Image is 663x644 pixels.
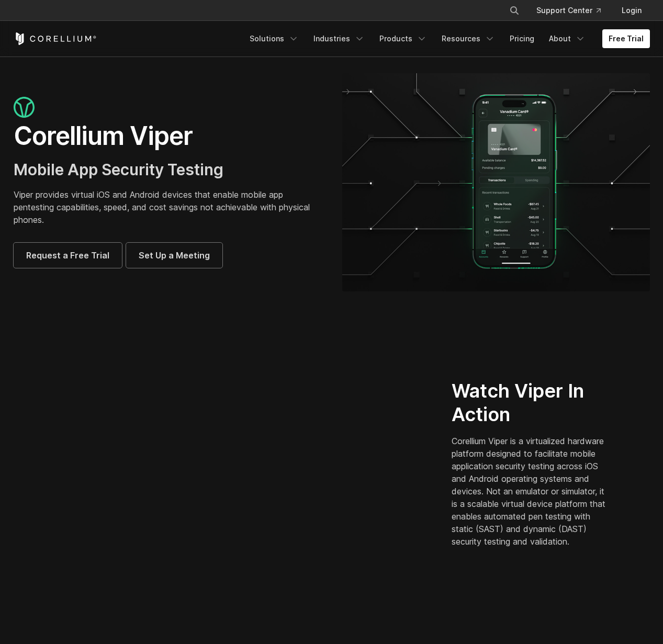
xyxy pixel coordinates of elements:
a: Login [613,1,650,20]
h2: Watch Viper In Action [452,379,610,426]
span: Set Up a Meeting [139,249,210,262]
span: Request a Free Trial [26,249,109,262]
a: About [543,29,592,48]
a: Free Trial [602,29,650,48]
button: Search [505,1,524,20]
a: Request a Free Trial [14,243,122,268]
a: Solutions [243,29,305,48]
a: Set Up a Meeting [126,243,222,268]
img: viper_hero [342,73,650,291]
a: Resources [435,29,501,48]
img: viper_icon_large [14,97,35,118]
a: Support Center [528,1,609,20]
h1: Corellium Viper [14,120,321,152]
div: Navigation Menu [243,29,650,48]
div: Navigation Menu [497,1,650,20]
a: Pricing [503,29,541,48]
p: Viper provides virtual iOS and Android devices that enable mobile app pentesting capabilities, sp... [14,188,321,226]
span: Mobile App Security Testing [14,160,223,179]
a: Products [373,29,433,48]
a: Corellium Home [14,32,97,45]
p: Corellium Viper is a virtualized hardware platform designed to facilitate mobile application secu... [452,435,610,548]
a: Industries [307,29,371,48]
